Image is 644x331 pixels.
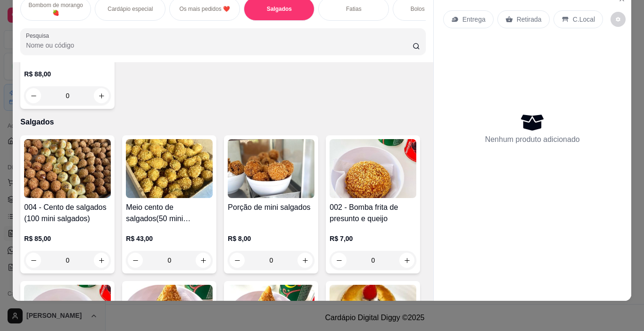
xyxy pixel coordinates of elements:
[331,253,347,268] button: decrease-product-quantity
[573,15,595,24] p: C.Local
[24,234,111,243] p: R$ 85,00
[24,202,111,224] h4: 004 - Cento de salgados (100 mini salgados)
[228,202,314,213] h4: Porção de mini salgados
[297,253,313,268] button: increase-product-quantity
[330,139,416,198] img: product-image
[126,202,213,224] h4: Meio cento de salgados(50 mini salgados)
[26,32,52,40] label: Pesquisa
[330,202,416,224] h4: 002 - Bomba frita de presunto e queijo
[24,139,111,198] img: product-image
[228,139,314,198] img: product-image
[28,1,83,17] p: Bombom de morango🍓
[346,5,362,13] p: Fatias
[611,12,626,27] button: decrease-product-quantity
[24,69,111,79] p: R$ 88,00
[517,15,542,24] p: Retirada
[462,15,486,24] p: Entrega
[26,41,413,50] input: Pesquisa
[228,234,314,243] p: R$ 8,00
[399,253,414,268] button: increase-product-quantity
[411,5,446,13] p: Bolos Afetivos
[485,134,580,145] p: Nenhum produto adicionado
[230,253,245,268] button: decrease-product-quantity
[126,139,213,198] img: product-image
[107,5,153,13] p: Cardápio especial
[267,5,292,13] p: Salgados
[179,5,230,13] p: Os mais pedidos ❤️
[126,234,213,243] p: R$ 43,00
[330,234,416,243] p: R$ 7,00
[20,116,425,128] p: Salgados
